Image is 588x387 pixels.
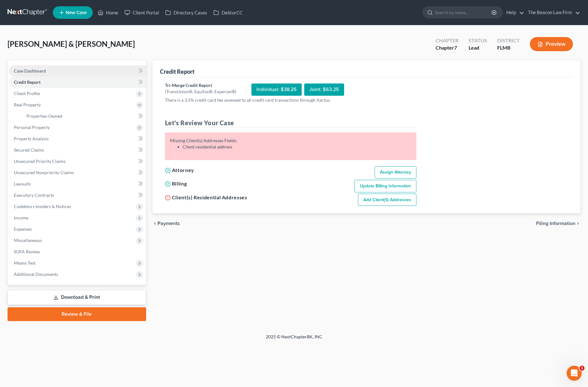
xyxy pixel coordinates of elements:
span: 1 [580,366,585,371]
span: Unsecured Nonpriority Claims [14,170,74,175]
a: Review & File [8,307,146,321]
span: Codebtors Insiders & Notices [14,204,71,209]
span: Property Analysis [14,136,49,141]
a: Help [503,7,524,18]
span: Payments [157,221,180,226]
a: DebtorCC [210,7,246,18]
a: Assign Attorney [375,166,416,179]
span: Properties Owned [26,113,62,119]
span: New Case [66,10,87,15]
a: The Beacon Law Firm [525,7,580,18]
h5: Billing [165,180,187,187]
a: Directory Cases [162,7,210,18]
span: Personal Property [14,125,50,130]
div: Chapter [436,37,459,44]
span: [PERSON_NAME] & [PERSON_NAME] [8,39,135,48]
a: Home [95,7,121,18]
div: 2025 © NextChapterBK, INC [115,334,473,345]
a: Client Portal [121,7,162,18]
a: Update Billing Information [354,180,416,192]
p: There is a 3.5% credit card fee assessed to all credit card transactions through Xactus. [165,97,416,103]
a: Secured Claims [9,144,146,156]
span: Case Dashboard [14,68,46,73]
div: Missing Client(s) Addresses Fields: [170,137,411,150]
span: Miscellaneous [14,238,42,243]
button: Preview [530,37,573,51]
span: Unsecured Priority Claims [14,159,66,164]
div: District [497,37,520,44]
a: Credit Report [9,77,146,88]
span: Credit Report [14,79,41,85]
button: chevron_left Payments [152,221,180,226]
h4: Let's Review Your Case [165,118,416,127]
a: Download & Print [8,290,146,305]
span: Client Profile [14,91,40,96]
span: Executory Contracts [14,192,54,198]
a: Add Client(s) Addresses [358,194,416,206]
a: Properties Owned [21,110,146,122]
h5: Client(s) Residential Addresses [165,194,247,201]
a: SOFA Review [9,246,146,257]
a: Unsecured Priority Claims [9,156,146,167]
a: Executory Contracts [9,190,146,201]
span: SOFA Review [14,249,40,254]
span: Lawsuits [14,181,31,186]
div: Chapter [436,44,459,51]
a: Unsecured Nonpriority Claims [9,167,146,178]
span: Additional Documents [14,271,58,277]
div: FLMB [497,44,520,51]
i: chevron_left [152,221,157,226]
span: Means Test [14,260,36,266]
div: Lead [469,44,487,51]
a: Property Analysis [9,133,146,144]
i: chevron_right [575,221,580,226]
iframe: Intercom live chat [567,366,582,381]
li: Client residential address [183,144,411,150]
div: Individual: $38.25 [251,83,302,96]
div: Joint: $63.25 [304,83,344,96]
div: Status [469,37,487,44]
span: Secured Claims [14,147,44,153]
div: (TransUnion®, Equifax®, Experian®) [165,89,236,95]
span: 7 [454,45,457,51]
button: Filing Information chevron_right [536,221,580,226]
span: Expenses [14,226,32,232]
div: Credit Report [160,68,195,75]
a: Case Dashboard [9,65,146,77]
span: Filing Information [536,221,575,226]
a: Lawsuits [9,178,146,190]
span: Income [14,215,28,220]
input: Search by name... [435,7,492,18]
div: Tri-Merge Credit Report [165,82,236,89]
span: Real Property [14,102,41,107]
span: Attorney [172,167,194,173]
